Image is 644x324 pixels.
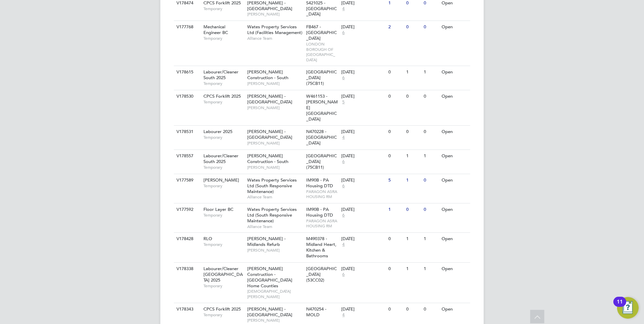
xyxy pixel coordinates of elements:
[203,36,244,41] span: Temporary
[405,303,422,316] div: 0
[405,174,422,187] div: 1
[422,66,440,78] div: 1
[306,306,326,318] span: N470254 - MOLD
[341,177,385,183] div: [DATE]
[306,41,338,62] span: LONDON BOROUGH OF [GEOGRAPHIC_DATA]
[422,90,440,103] div: 0
[341,183,346,189] span: 6
[247,11,303,17] span: [PERSON_NAME]
[247,289,303,299] span: [DEMOGRAPHIC_DATA][PERSON_NAME]
[247,36,303,41] span: Alliance Team
[341,242,346,248] span: 4
[422,303,440,316] div: 0
[203,129,232,134] span: Labourer 2025
[247,224,303,229] span: Alliance Team
[175,150,198,162] div: V178557
[422,150,440,162] div: 1
[247,140,303,146] span: [PERSON_NAME]
[341,236,385,242] div: [DATE]
[203,69,238,80] span: Labourer/Cleaner South 2025
[247,105,303,110] span: [PERSON_NAME]
[203,306,241,312] span: CPCS Forklift 2025
[387,66,404,78] div: 0
[175,21,198,33] div: V177768
[387,303,404,316] div: 0
[387,203,404,216] div: 1
[422,203,440,216] div: 0
[247,24,302,35] span: Wates Property Services Ltd (Facilities Management)
[387,126,404,138] div: 0
[440,263,469,275] div: Open
[341,69,385,75] div: [DATE]
[247,153,288,164] span: [PERSON_NAME] Construction - South
[175,233,198,245] div: V178428
[341,213,346,218] span: 6
[341,75,346,81] span: 6
[617,302,623,311] div: 11
[203,312,244,318] span: Temporary
[341,30,346,36] span: 6
[341,312,346,318] span: 4
[440,303,469,316] div: Open
[341,266,385,272] div: [DATE]
[440,66,469,78] div: Open
[341,94,385,99] div: [DATE]
[247,266,292,289] span: [PERSON_NAME] Construction - [GEOGRAPHIC_DATA] Home Counties
[247,248,303,253] span: [PERSON_NAME]
[387,174,404,187] div: 5
[306,218,338,229] span: PARAGON ASRA HOUSING RM
[203,93,241,99] span: CPCS Forklift 2025
[440,150,469,162] div: Open
[247,194,303,200] span: Alliance Team
[175,203,198,216] div: V177592
[203,283,244,289] span: Temporary
[247,206,297,224] span: Wates Property Services Ltd (South Responsive Maintenance)
[306,153,337,170] span: [GEOGRAPHIC_DATA] (75CB11)
[387,21,404,33] div: 2
[306,93,338,122] span: W461153 - [PERSON_NAME][GEOGRAPHIC_DATA]
[247,318,303,323] span: [PERSON_NAME]
[422,233,440,245] div: 1
[422,174,440,187] div: 0
[247,306,292,318] span: [PERSON_NAME] - [GEOGRAPHIC_DATA]
[247,69,288,80] span: [PERSON_NAME] Construction - South
[203,213,244,218] span: Temporary
[405,90,422,103] div: 0
[387,90,404,103] div: 0
[341,6,346,12] span: 4
[203,242,244,247] span: Temporary
[306,189,338,199] span: PARAGON ASRA HOUSING RM
[341,153,385,159] div: [DATE]
[440,233,469,245] div: Open
[203,135,244,140] span: Temporary
[247,81,303,86] span: [PERSON_NAME]
[203,165,244,170] span: Temporary
[341,272,346,278] span: 6
[175,303,198,316] div: V178343
[306,177,333,189] span: IM90B - PA Housing DTD
[203,266,243,283] span: Labourer/Cleaner [GEOGRAPHIC_DATA] 2025
[203,206,233,212] span: Floor Layer BC
[247,165,303,170] span: [PERSON_NAME]
[341,135,346,140] span: 4
[341,24,385,30] div: [DATE]
[341,129,385,135] div: [DATE]
[617,297,639,319] button: Open Resource Center, 11 new notifications
[387,150,404,162] div: 0
[247,129,292,140] span: [PERSON_NAME] - [GEOGRAPHIC_DATA]
[405,126,422,138] div: 0
[341,159,346,165] span: 6
[203,153,238,164] span: Labourer/Cleaner South 2025
[422,126,440,138] div: 0
[175,126,198,138] div: V178531
[306,266,337,283] span: [GEOGRAPHIC_DATA] (53CC02)
[405,263,422,275] div: 1
[341,207,385,213] div: [DATE]
[203,236,212,241] span: RLO
[422,263,440,275] div: 1
[306,69,337,86] span: [GEOGRAPHIC_DATA] (75CB11)
[387,233,404,245] div: 0
[203,24,228,35] span: Mechanical Engineer BC
[203,177,239,183] span: [PERSON_NAME]
[203,81,244,86] span: Temporary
